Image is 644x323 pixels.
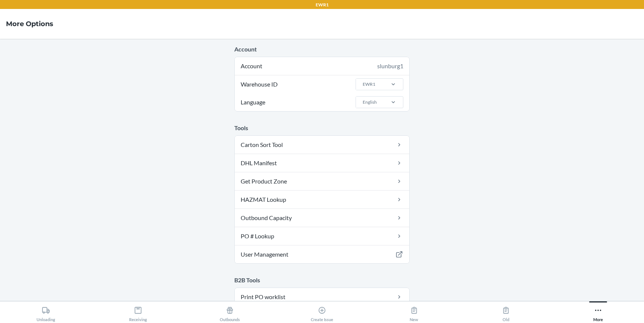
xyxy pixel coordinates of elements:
[311,303,333,322] div: Create Issue
[362,99,363,106] input: LanguageEnglish
[363,81,375,88] div: EWR1
[235,191,409,208] a: HAZMAT Lookup
[368,301,460,322] button: New
[593,303,603,322] div: More
[129,303,147,322] div: Receiving
[92,301,184,322] button: Receiving
[235,57,409,75] div: Account
[240,75,279,93] span: Warehouse ID
[234,123,410,132] p: Tools
[6,19,53,29] h4: More Options
[410,303,418,322] div: New
[235,245,409,263] a: User Management
[220,303,240,322] div: Outbounds
[235,288,409,306] a: Print PO worklist
[276,301,368,322] button: Create Issue
[234,45,410,54] p: Account
[234,276,410,285] p: B2B Tools
[362,81,363,88] input: Warehouse IDEWR1
[377,62,403,70] div: slunburg1
[552,301,644,322] button: More
[235,227,409,245] a: PO # Lookup
[184,301,276,322] button: Outbounds
[235,154,409,172] a: DHL Manifest
[37,303,55,322] div: Unloading
[240,93,266,111] span: Language
[235,172,409,190] a: Get Product Zone
[363,99,377,106] div: English
[460,301,552,322] button: Old
[235,209,409,227] a: Outbound Capacity
[316,1,329,8] p: EWR1
[502,303,510,322] div: Old
[235,136,409,154] a: Carton Sort Tool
